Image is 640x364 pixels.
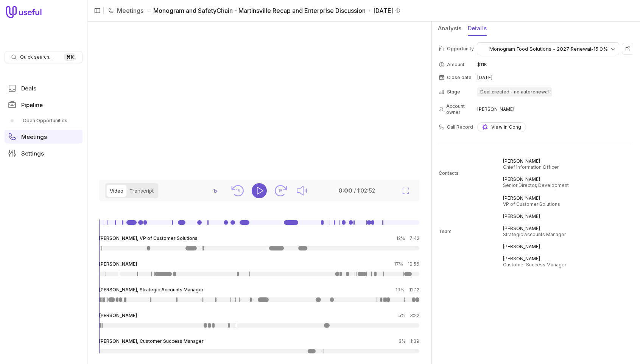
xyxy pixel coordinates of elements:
[230,183,246,198] button: Seek back 15 seconds
[447,75,472,81] span: Close date
[21,134,47,140] span: Meetings
[503,176,630,182] span: [PERSON_NAME]
[482,124,521,130] div: View in Gong
[206,185,224,197] button: 1x
[338,187,352,194] time: 0:00
[252,183,267,198] button: Play
[117,6,143,15] a: Meetings
[236,188,240,193] text: 15
[503,226,630,232] span: [PERSON_NAME]
[273,183,288,198] button: Seek forward 15 seconds
[99,287,204,293] span: [PERSON_NAME], Strategic Accounts Manager
[447,124,473,130] span: Call Record
[366,6,373,15] span: ·
[438,22,462,36] button: Analysis
[503,195,630,201] span: [PERSON_NAME]
[5,98,83,112] a: Pipeline
[399,313,419,319] div: 5%
[503,262,566,268] span: Customer Success Manager
[99,313,137,319] span: [PERSON_NAME]
[103,6,105,15] span: |
[503,164,559,170] span: Chief Information Officer
[410,235,419,241] time: 7:42
[503,232,566,237] span: Strategic Accounts Manager
[99,338,204,344] span: [PERSON_NAME], Customer Success Manager
[294,183,309,198] button: Mute
[468,22,487,36] button: Details
[99,261,137,267] span: [PERSON_NAME]
[357,187,375,194] time: 1:02:52
[409,287,419,292] time: 12:12
[410,313,419,318] time: 3:22
[503,244,630,250] span: [PERSON_NAME]
[410,338,419,344] time: 1:39
[126,185,157,197] button: Transcript
[5,81,83,95] a: Deals
[396,235,419,241] div: 12%
[394,261,419,267] div: 17%
[5,146,83,160] a: Settings
[477,87,552,96] span: Deal created - no autorenewal
[503,213,630,219] span: [PERSON_NAME]
[20,54,53,60] span: Quick search...
[408,261,419,267] time: 10:56
[278,188,283,193] text: 15
[354,187,356,194] span: /
[398,183,413,198] button: Fullscreen
[503,158,630,164] span: [PERSON_NAME]
[439,170,459,176] span: Contacts
[447,46,474,52] label: Opportunity
[64,53,76,61] kbd: ⌘ K
[99,235,198,241] span: [PERSON_NAME], VP of Customer Solutions
[439,229,452,235] span: Team
[21,151,44,156] span: Settings
[92,5,103,16] button: Collapse sidebar
[447,62,464,68] span: Amount
[503,201,560,207] span: VP of Customer Solutions
[446,103,476,115] span: Account owner
[153,6,400,15] span: Monogram and SafetyChain - Martinsville Recap and Enterprise Discussion
[21,86,36,91] span: Deals
[503,182,569,188] span: Senior Director, Development
[477,59,634,71] td: $11K
[477,100,634,118] td: [PERSON_NAME]
[373,6,394,15] time: [DATE]
[447,89,460,95] span: Stage
[396,287,419,293] div: 19%
[477,122,526,132] a: View in Gong
[107,185,126,197] button: Video
[503,256,630,262] span: [PERSON_NAME]
[21,102,43,108] span: Pipeline
[477,75,492,80] time: [DATE]
[5,130,83,143] a: Meetings
[5,115,83,127] a: Open Opportunities
[399,338,419,344] div: 3%
[5,115,83,127] div: Pipeline submenu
